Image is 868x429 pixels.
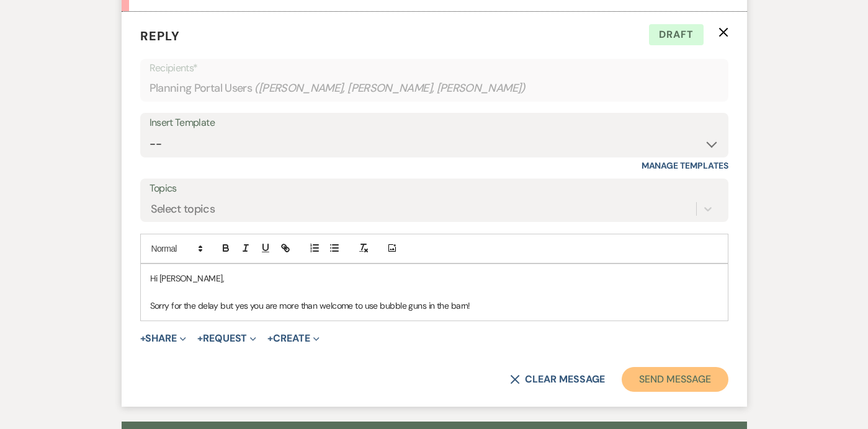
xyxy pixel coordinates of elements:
[140,334,146,343] span: +
[140,334,187,343] button: Share
[649,24,704,45] span: Draft
[254,80,526,97] span: ( [PERSON_NAME], [PERSON_NAME], [PERSON_NAME] )
[150,76,719,100] div: Planning Portal Users
[267,334,319,343] button: Create
[140,28,180,44] span: Reply
[197,334,203,343] span: +
[150,114,719,132] div: Insert Template
[197,334,256,343] button: Request
[510,374,604,384] button: Clear message
[622,367,728,392] button: Send Message
[150,272,718,285] p: Hi [PERSON_NAME],
[150,299,718,312] p: Sorry for the delay but yes you are more than welcome to use bubble guns in the barn!
[267,334,273,343] span: +
[150,60,719,76] p: Recipients*
[150,180,719,198] label: Topics
[151,201,215,218] div: Select topics
[642,160,728,171] a: Manage Templates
